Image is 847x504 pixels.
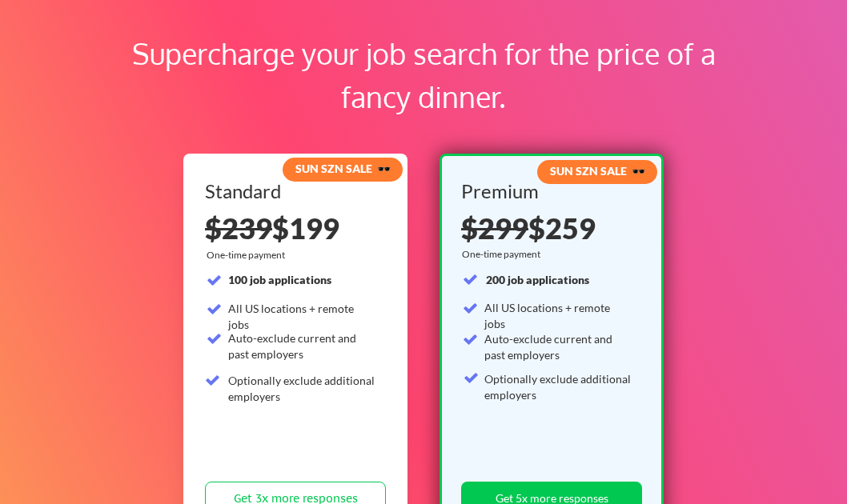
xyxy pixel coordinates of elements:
div: Auto-exclude current and past employers [484,331,632,362]
strong: SUN SZN SALE 🕶️ [295,162,391,175]
strong: 200 job applications [486,273,589,286]
s: $239 [205,210,272,246]
div: All US locations + remote jobs [484,300,632,331]
div: One-time payment [207,249,290,262]
div: Optionally exclude additional employers [484,371,632,402]
strong: 100 job applications [228,273,331,286]
div: One-time payment [462,248,545,261]
div: $199 [205,214,386,242]
div: $259 [461,214,636,242]
div: Optionally exclude additional employers [228,373,376,404]
div: Supercharge your job search for the price of a fancy dinner. [102,32,745,118]
div: All US locations + remote jobs [228,301,376,332]
s: $299 [461,210,528,246]
div: Premium [461,182,636,201]
strong: SUN SZN SALE 🕶️ [550,164,645,178]
div: Auto-exclude current and past employers [228,330,376,362]
div: Standard [205,182,380,201]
